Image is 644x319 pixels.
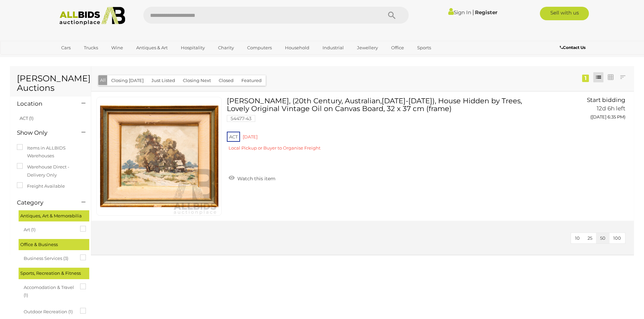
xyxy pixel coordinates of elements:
a: Household [281,42,314,53]
span: | [472,8,474,16]
button: 50 [596,233,610,243]
a: Hospitality [176,42,209,53]
button: 25 [583,233,596,243]
div: Sports, Recreation & Fitness [19,268,89,279]
button: All [98,75,108,85]
span: 50 [600,235,605,241]
a: Sell with us [540,7,589,20]
img: 54477-43a.jpg [100,97,218,215]
a: Computers [243,42,276,53]
h4: Show Only [17,130,71,136]
div: Antiques, Art & Memorabilia [19,210,89,221]
span: Start bidding [587,97,625,103]
span: 10 [575,235,580,241]
button: Search [375,7,409,24]
span: Accomodation & Travel (1) [24,282,74,299]
a: [GEOGRAPHIC_DATA] [57,53,114,64]
span: Outdoor Recreation (1) [24,306,74,316]
a: Wine [107,42,127,53]
a: Watch this item [227,173,277,183]
label: Items in ALLBIDS Warehouses [17,144,84,160]
span: Business Services (3) [24,253,74,262]
img: Allbids.com.au [56,7,129,25]
a: Antiques & Art [132,42,172,53]
button: Closed [215,75,238,86]
h4: Location [17,101,71,107]
a: Trucks [79,42,102,53]
a: ACT (1) [20,115,33,121]
label: Warehouse Direct - Delivery Only [17,163,84,179]
h4: Category [17,200,71,206]
a: Charity [214,42,238,53]
b: Contact Us [560,45,586,50]
button: Featured [237,75,266,86]
a: Office [387,42,408,53]
a: Start bidding 12d 6h left ([DATE] 6:35 PM) [549,97,627,123]
span: Art (1) [24,224,74,234]
a: Contact Us [560,44,587,51]
div: Office & Business [19,239,89,250]
button: Closing [DATE] [107,75,148,86]
button: 100 [609,233,625,243]
h1: [PERSON_NAME] Auctions [17,74,84,92]
a: Sports [413,42,435,53]
span: Watch this item [236,176,276,182]
button: Just Listed [147,75,179,86]
span: 25 [588,235,592,241]
label: Freight Available [17,182,65,190]
div: 1 [582,75,589,82]
span: 100 [613,235,621,241]
a: Cars [57,42,75,53]
a: Industrial [318,42,348,53]
a: Sign In [448,9,471,16]
button: Closing Next [179,75,215,86]
a: [PERSON_NAME], (20th Century, Australian,[DATE]-[DATE]), House Hidden by Trees, Lovely Original V... [232,97,538,156]
button: 10 [571,233,584,243]
a: Jewellery [353,42,382,53]
a: Register [475,9,497,16]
